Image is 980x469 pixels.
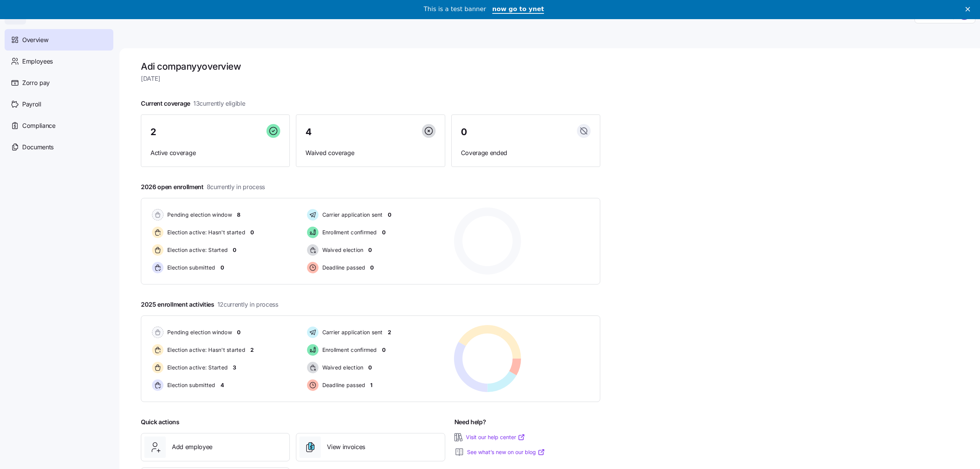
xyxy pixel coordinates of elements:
span: 2026 open enrollment [141,182,265,192]
span: 0 [220,264,224,271]
span: Enrollment confirmed [320,229,377,236]
a: Payroll [5,93,113,115]
span: Carrier application sent [320,211,383,219]
span: 0 [388,211,391,219]
span: Deadline passed [320,381,366,389]
span: Active coverage [150,148,280,158]
span: Election submitted [165,264,216,271]
span: 0 [368,246,372,254]
span: Election submitted [165,381,216,389]
span: Pending election window [165,211,232,219]
span: Election active: Started [165,246,228,254]
span: 0 [368,364,372,371]
a: Documents [5,136,113,158]
span: 12 currently in process [217,300,278,309]
span: Add employee [172,442,212,452]
h1: Adi companyy overview [141,60,600,72]
span: 2 [388,328,391,336]
a: Compliance [5,115,113,136]
span: Waived election [320,246,364,254]
span: 4 [220,381,224,389]
a: now go to ynet [492,5,544,14]
span: Compliance [22,121,56,131]
span: 13 currently eligible [193,99,245,108]
span: Election active: Hasn't started [165,229,245,236]
span: 0 [250,229,254,236]
span: Current coverage [141,99,245,108]
a: See what’s new on our blog [467,448,545,456]
span: 0 [461,127,467,137]
span: 0 [382,229,385,236]
a: Employees [5,51,113,72]
span: 0 [233,246,236,254]
span: Election active: Hasn't started [165,346,245,354]
a: Overview [5,29,113,51]
div: Close [965,7,973,11]
span: 1 [370,381,372,389]
span: Employees [22,57,53,66]
span: Deadline passed [320,264,366,271]
a: Visit our help center [466,433,525,441]
a: Zorro pay [5,72,113,93]
span: Waived election [320,364,364,371]
span: View invoices [327,442,365,452]
span: Zorro pay [22,78,50,88]
span: [DATE] [141,74,600,83]
span: Waived coverage [305,148,435,158]
span: Payroll [22,100,41,109]
span: Election active: Started [165,364,228,371]
span: Pending election window [165,328,232,336]
span: 0 [382,346,385,354]
span: 2 [150,127,156,137]
span: 2 [250,346,254,354]
span: 2025 enrollment activities [141,300,278,309]
span: Carrier application sent [320,328,383,336]
div: This is a test banner [424,5,486,13]
span: 3 [233,364,236,371]
span: Coverage ended [461,148,591,158]
span: 4 [305,127,312,137]
span: Overview [22,35,48,45]
span: Quick actions [141,417,180,427]
span: 8 currently in process [207,182,265,192]
span: 0 [370,264,374,271]
span: Documents [22,142,54,152]
span: Enrollment confirmed [320,346,377,354]
span: Need help? [454,417,486,427]
span: 8 [237,211,240,219]
span: 0 [237,328,240,336]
